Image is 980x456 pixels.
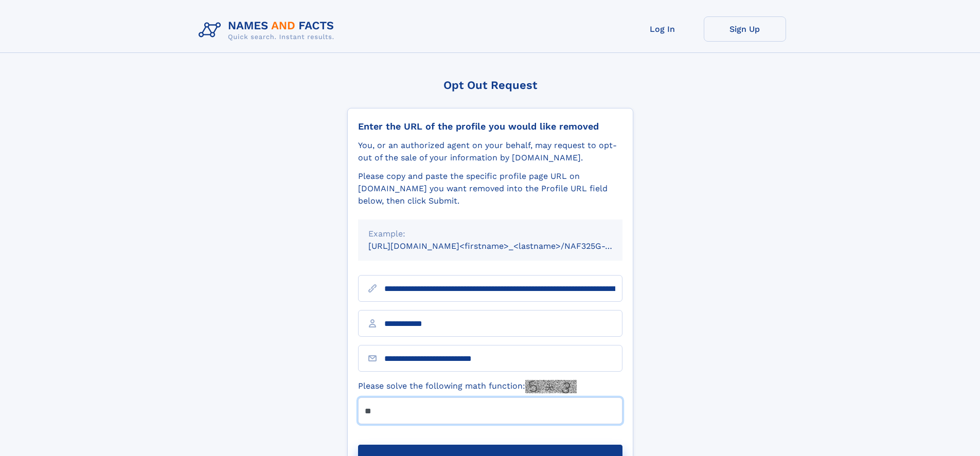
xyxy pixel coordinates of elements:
[621,16,704,42] a: Log In
[368,228,612,240] div: Example:
[358,380,577,393] label: Please solve the following math function:
[358,121,622,132] div: Enter the URL of the profile you would like removed
[194,16,343,44] img: Logo Names and Facts
[358,139,622,164] div: You, or an authorized agent on your behalf, may request to opt-out of the sale of your informatio...
[347,79,633,92] div: Opt Out Request
[704,16,786,42] a: Sign Up
[358,170,622,207] div: Please copy and paste the specific profile page URL on [DOMAIN_NAME] you want removed into the Pr...
[368,241,642,251] small: [URL][DOMAIN_NAME]<firstname>_<lastname>/NAF325G-xxxxxxxx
